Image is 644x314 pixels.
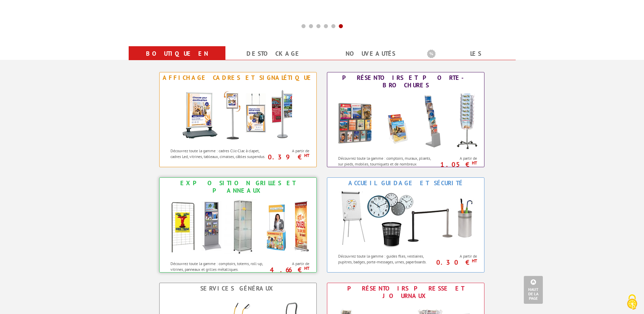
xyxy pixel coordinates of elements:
div: Présentoirs et Porte-brochures [329,74,482,89]
sup: HT [472,258,477,264]
a: Présentoirs et Porte-brochures Présentoirs et Porte-brochures Découvrez toute la gamme : comptoir... [327,72,484,167]
div: Présentoirs Presse et Journaux [329,285,482,300]
span: A partir de [269,261,310,266]
img: Exposition Grilles et Panneaux [163,196,313,257]
sup: HT [304,153,309,158]
span: A partir de [437,156,477,161]
a: Destockage [234,48,314,60]
div: Accueil Guidage et Sécurité [329,179,482,187]
p: 4.66 € [266,268,310,272]
img: Accueil Guidage et Sécurité [331,189,480,250]
div: Affichage Cadres et Signalétique [161,74,315,82]
p: Découvrez toute la gamme : cadres Clic-Clac à clapet, cadres Led, vitrines, tableaux, cimaises, c... [170,148,267,159]
a: Exposition Grilles et Panneaux Exposition Grilles et Panneaux Découvrez toute la gamme : comptoir... [159,177,317,273]
b: Les promotions [427,48,512,61]
a: Boutique en ligne [137,48,217,72]
a: nouveautés [330,48,411,60]
p: Découvrez toute la gamme : guides files, vestiaires, pupitres, badges, porte-messages, urnes, pap... [338,253,435,265]
img: Cookies (fenêtre modale) [624,294,641,311]
a: Affichage Cadres et Signalétique Affichage Cadres et Signalétique Découvrez toute la gamme : cadr... [159,72,317,167]
button: Cookies (fenêtre modale) [620,291,644,314]
p: 1.05 € [434,162,477,167]
p: Découvrez toute la gamme : comptoirs, muraux, pliants, sur pieds, mobiles, tourniquets et de nomb... [338,155,435,173]
a: Les promotions [427,48,508,72]
p: 0.39 € [266,155,310,159]
div: Exposition Grilles et Panneaux [161,179,315,194]
img: Affichage Cadres et Signalétique [175,83,301,144]
sup: HT [472,160,477,166]
p: 0.30 € [434,260,477,264]
span: A partir de [437,254,477,259]
p: Découvrez toute la gamme : comptoirs, totems, roll-up, vitrines, panneaux et grilles métalliques. [170,261,267,272]
a: Accueil Guidage et Sécurité Accueil Guidage et Sécurité Découvrez toute la gamme : guides files, ... [327,177,484,273]
span: A partir de [269,148,310,154]
img: Présentoirs et Porte-brochures [331,91,480,152]
sup: HT [304,265,309,271]
a: Haut de la page [524,276,543,304]
div: Services Généraux [161,285,315,292]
